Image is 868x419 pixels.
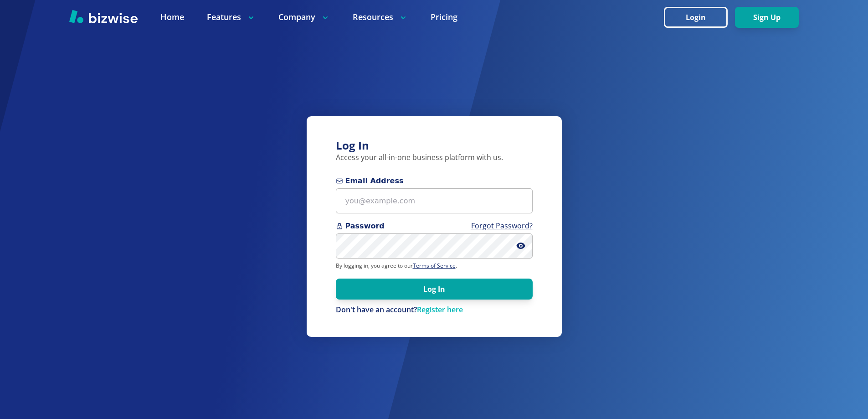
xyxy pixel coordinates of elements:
a: Sign Up [735,13,799,22]
button: Login [664,7,728,28]
button: Sign Up [735,7,799,28]
p: By logging in, you agree to our . [336,262,533,269]
a: Login [664,13,735,22]
a: Register here [417,305,463,315]
a: Terms of Service [413,262,456,269]
p: Don't have an account? [336,305,533,315]
div: Don't have an account?Register here [336,305,533,315]
span: Password [336,221,533,232]
button: Log In [336,279,533,300]
p: Company [278,11,330,23]
span: Email Address [336,176,533,186]
p: Access your all-in-one business platform with us. [336,153,533,163]
a: Forgot Password? [471,221,533,231]
input: you@example.com [336,188,533,213]
h3: Log In [336,138,533,153]
a: Home [160,11,184,23]
p: Features [207,11,256,23]
img: Bizwise Logo [69,10,138,23]
a: Pricing [431,11,457,23]
p: Resources [353,11,408,23]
